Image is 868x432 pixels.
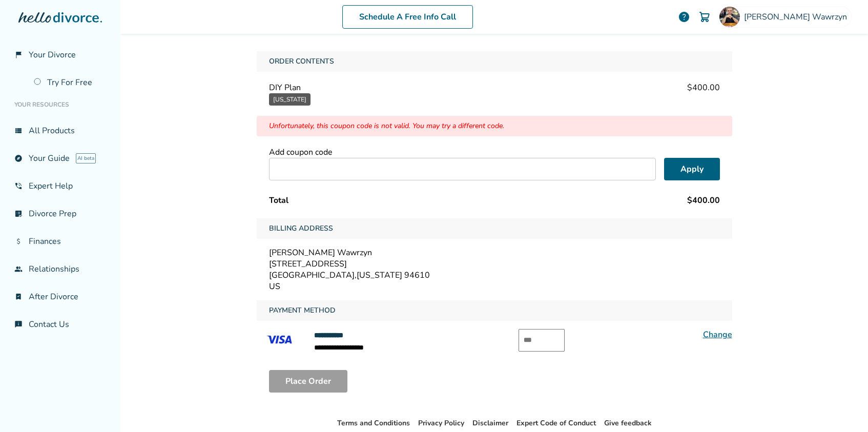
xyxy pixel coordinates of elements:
span: Total [269,195,288,206]
span: AI beta [76,153,96,163]
span: Order Contents [265,51,338,72]
span: bookmark_check [14,293,23,301]
a: flag_2Your Divorce [8,43,112,67]
a: chat_infoContact Us [8,313,112,336]
div: [GEOGRAPHIC_DATA] , [US_STATE] 94610 [269,270,720,281]
span: list_alt_check [14,210,23,218]
a: groupRelationships [8,257,112,281]
button: Place Order [269,370,347,393]
span: Your Divorce [29,49,76,60]
span: chat_info [14,320,23,328]
a: Try For Free [28,71,112,94]
li: Disclaimer [472,417,508,429]
span: flag_2 [14,51,23,59]
button: Apply [664,158,720,180]
a: Expert Code of Conduct [516,418,596,428]
div: [STREET_ADDRESS] [269,258,720,270]
span: attach_money [14,237,23,245]
span: phone_in_talk [14,182,23,190]
span: explore [14,154,23,162]
a: Privacy Policy [418,418,464,428]
a: help [678,11,690,23]
a: Change [703,329,732,340]
span: $400.00 [687,82,720,93]
span: Payment Method [265,300,340,321]
div: [PERSON_NAME] Wawrzyn [269,247,720,258]
span: $400.00 [687,195,720,206]
span: [PERSON_NAME] Wawrzyn [744,11,851,23]
a: phone_in_talkExpert Help [8,174,112,198]
iframe: Chat Widget [817,383,868,432]
a: list_alt_checkDivorce Prep [8,202,112,225]
div: Unfortunately, this coupon code is not valid. You may try a different code. [257,116,732,136]
a: attach_moneyFinances [8,230,112,253]
span: Add coupon code [269,147,333,158]
div: US [269,281,720,292]
span: view_list [14,127,23,135]
img: Cart [698,11,711,23]
a: view_listAll Products [8,119,112,142]
a: Schedule A Free Info Call [342,5,473,29]
span: group [14,265,23,273]
img: VISA [257,329,302,351]
span: DIY Plan [269,82,301,93]
img: Grayson Wawrzyn [719,7,740,27]
li: Your Resources [8,94,112,115]
span: Billing Address [265,218,337,239]
a: bookmark_checkAfter Divorce [8,285,112,308]
a: exploreYour GuideAI beta [8,147,112,170]
button: [US_STATE] [269,93,311,106]
li: Give feedback [604,417,652,429]
a: Terms and Conditions [337,418,410,428]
